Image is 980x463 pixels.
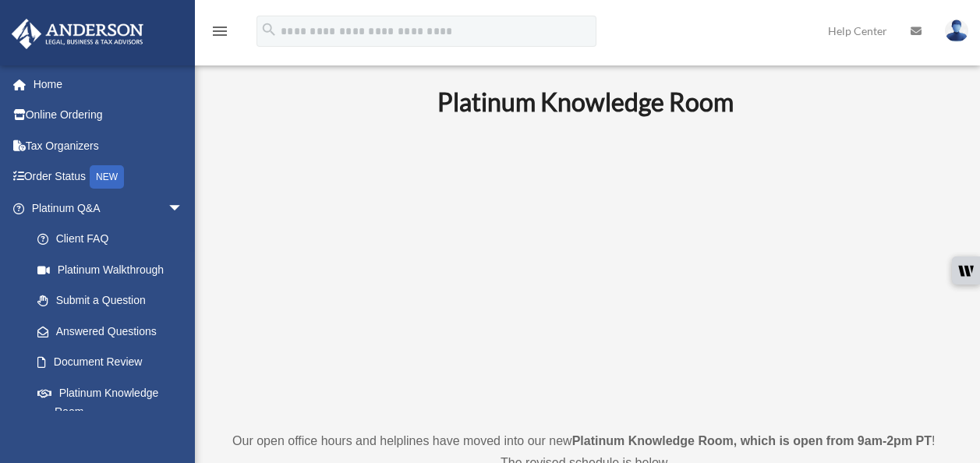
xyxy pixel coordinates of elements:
a: Document Review [22,347,207,378]
img: User Pic [945,19,968,42]
a: Tax Organizers [11,130,207,161]
b: Platinum Knowledge Room [437,87,734,117]
a: Home [11,69,207,100]
a: menu [211,27,229,41]
a: Answered Questions [22,316,207,347]
a: Platinum Knowledge Room [22,377,199,427]
a: Platinum Walkthrough [22,254,207,285]
strong: Platinum Knowledge Room, which is open from 9am-2pm PT [572,434,932,447]
i: menu [211,22,229,41]
div: NEW [90,165,124,189]
i: search [260,21,278,38]
a: Platinum Q&Aarrow_drop_down [11,193,207,224]
img: Anderson Advisors Platinum Portal [7,19,148,49]
a: Client FAQ [22,224,207,255]
span: arrow_drop_down [168,193,199,224]
a: Online Ordering [11,100,207,131]
a: Submit a Question [22,285,207,316]
a: Order StatusNEW [11,161,207,193]
iframe: 231110_Toby_KnowledgeRoom [352,138,819,401]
